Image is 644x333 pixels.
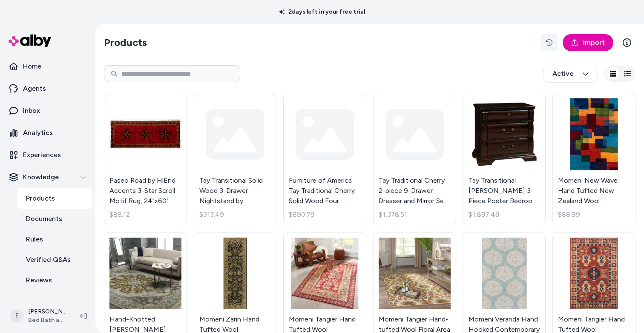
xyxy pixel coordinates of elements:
[23,128,53,138] p: Analytics
[283,93,366,225] a: Furniture of America Tay Traditional Cherry Solid Wood Four Poster Bed$890.79
[17,229,92,250] a: Rules
[3,123,92,143] a: Analytics
[104,93,187,225] a: Paseo Road by HiEnd Accents 3-Star Scroll Motif Rug, 24"x60"Paseo Road by HiEnd Accents 3-Star Sc...
[17,250,92,270] a: Verified Q&As
[28,316,66,324] span: Bed Bath and Beyond
[23,106,40,116] p: Inbox
[28,307,66,316] p: [PERSON_NAME]
[583,37,605,48] span: Import
[3,56,92,77] a: Home
[26,214,62,224] p: Documents
[3,167,92,187] button: Knowledge
[10,309,24,323] span: F
[9,34,51,47] img: alby Logo
[373,93,456,225] a: Tay Traditional Cherry 2-piece 9-Drawer Dresser and Mirror Set by Furniture of America$1,378.51
[194,93,277,225] a: Tay Transitional Solid Wood 3-Drawer Nightstand by Furniture of America$313.49
[23,172,59,182] p: Knowledge
[23,61,41,72] p: Home
[463,93,546,225] a: Tay Transitional Cherry Wood 3-Piece Poster Bedroom Set by Furniture of AmericaTay Transitional [...
[3,78,92,99] a: Agents
[5,302,73,330] button: F[PERSON_NAME]Bed Bath and Beyond
[26,296,82,306] p: Survey Questions
[563,34,613,51] a: Import
[26,234,43,244] p: Rules
[23,150,61,160] p: Experiences
[17,290,92,311] a: Survey Questions
[3,145,92,165] a: Experiences
[543,65,598,83] button: Active
[17,270,92,290] a: Reviews
[104,36,147,49] h2: Products
[3,100,92,121] a: Inbox
[26,193,55,204] p: Products
[552,93,635,225] a: Momeni New Wave Hand Tufted New Zealand Wool Contemporary Geometric Area Rug.Momeni New Wave Hand...
[17,209,92,229] a: Documents
[274,8,370,16] p: 2 days left in your free trial
[17,188,92,209] a: Products
[26,255,71,265] p: Verified Q&As
[23,83,46,94] p: Agents
[26,275,52,285] p: Reviews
